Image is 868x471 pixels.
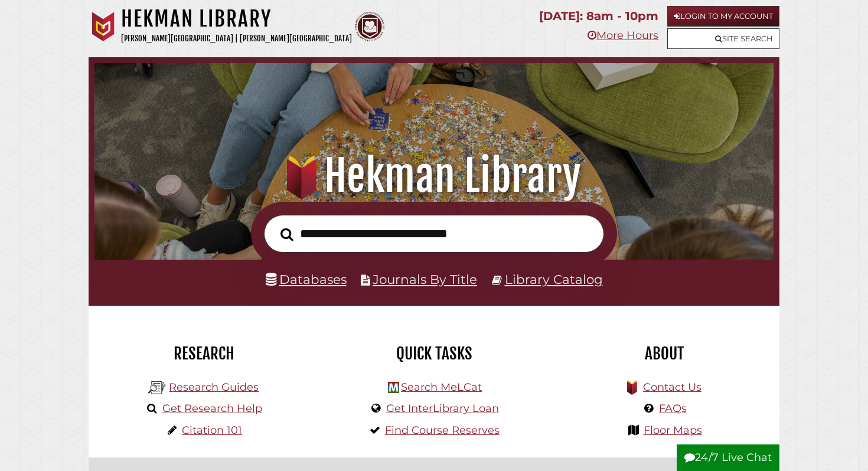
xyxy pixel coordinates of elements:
[401,381,482,394] a: Search MeLCat
[659,402,687,415] a: FAQs
[169,381,259,394] a: Research Guides
[355,12,384,41] img: Calvin Theological Seminary
[328,344,540,364] h2: Quick Tasks
[373,272,477,287] a: Journals By Title
[505,272,603,287] a: Library Catalog
[89,12,118,41] img: Calvin University
[97,344,310,364] h2: Research
[266,272,347,287] a: Databases
[280,227,293,241] i: Search
[643,381,701,394] a: Contact Us
[539,6,658,27] p: [DATE]: 8am - 10pm
[388,382,399,393] img: Hekman Library Logo
[162,402,262,415] a: Get Research Help
[644,424,702,437] a: Floor Maps
[667,6,779,27] a: Login to My Account
[386,402,499,415] a: Get InterLibrary Loan
[121,6,352,32] h1: Hekman Library
[667,28,779,49] a: Site Search
[588,29,658,42] a: More Hours
[385,424,500,437] a: Find Course Reserves
[275,224,299,244] button: Search
[182,424,242,437] a: Citation 101
[558,344,771,364] h2: About
[107,150,761,202] h1: Hekman Library
[148,379,166,397] img: Hekman Library Logo
[121,32,352,45] p: [PERSON_NAME][GEOGRAPHIC_DATA] | [PERSON_NAME][GEOGRAPHIC_DATA]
